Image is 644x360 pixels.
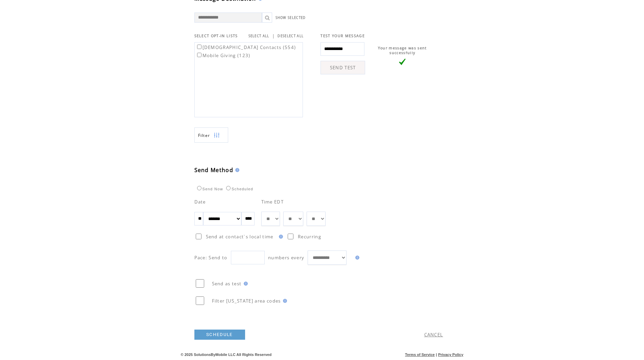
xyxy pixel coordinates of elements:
a: Filter [194,127,228,143]
span: Show filters [198,133,210,138]
label: Scheduled [224,187,253,191]
img: filters.png [214,128,220,143]
img: help.gif [242,282,248,286]
span: SELECT OPT-IN LISTS [194,33,238,38]
span: Date [194,199,206,205]
img: help.gif [353,256,359,260]
img: vLarge.png [399,58,406,65]
span: Send Method [194,166,234,174]
a: DESELECT ALL [278,34,304,38]
span: Filter [US_STATE] area codes [212,298,281,304]
span: numbers every [268,255,304,261]
input: Scheduled [226,186,231,190]
span: Send at contact`s local time [206,234,273,240]
span: | [436,353,437,357]
input: Mobile Giving (123) [197,53,201,57]
label: Mobile Giving (123) [196,52,251,58]
a: SHOW SELECTED [276,16,306,20]
a: SEND TEST [320,61,365,74]
a: Terms of Service [405,353,435,357]
span: Pace: Send to [194,255,228,261]
span: © 2025 SolutionsByMobile LLC All Rights Reserved [181,353,272,357]
span: Your message was sent successfully [378,46,427,55]
input: Send Now [197,186,201,190]
img: help.gif [277,235,283,239]
a: SELECT ALL [248,34,269,38]
a: Privacy Policy [438,353,463,357]
span: Time EDT [261,199,284,205]
img: help.gif [233,168,239,172]
input: [DEMOGRAPHIC_DATA] Contacts (554) [197,45,201,49]
label: [DEMOGRAPHIC_DATA] Contacts (554) [196,44,296,50]
a: CANCEL [424,332,443,338]
label: Send Now [195,187,223,191]
img: help.gif [281,299,287,303]
span: Send as test [212,281,242,287]
span: TEST YOUR MESSAGE [320,33,365,38]
span: | [272,33,275,39]
span: Recurring [298,234,321,240]
a: SCHEDULE [194,330,245,340]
